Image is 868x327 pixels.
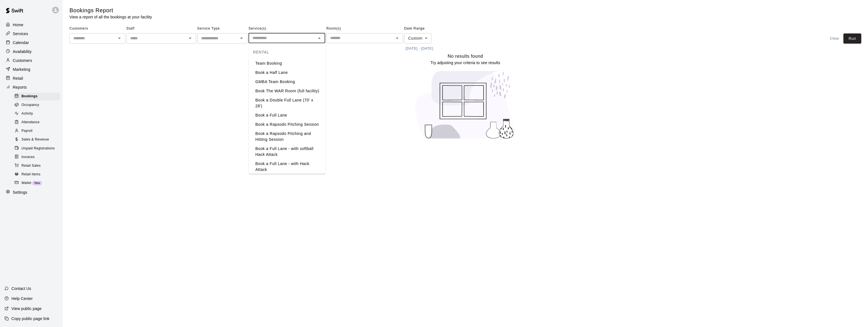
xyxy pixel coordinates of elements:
[4,65,58,74] a: Marketing
[21,146,55,151] span: Unpaid Registrations
[238,34,245,42] button: Open
[13,162,61,170] div: Retail Sales
[13,127,63,135] a: Payroll
[13,145,61,152] div: Unpaid Registrations
[21,180,31,186] span: Wallet
[21,120,40,125] span: Attendance
[404,33,431,43] div: Custom
[13,49,32,54] p: Availability
[13,101,61,109] div: Occupancy
[843,33,861,44] button: Run
[21,102,39,108] span: Occupancy
[13,92,63,101] a: Bookings
[249,96,325,111] li: Book a Double Full Lane (70' x 28')
[13,179,63,187] a: WalletNew
[13,190,27,195] p: Settings
[21,163,41,169] span: Retail Sales
[13,40,29,45] p: Calendar
[249,68,325,77] li: Book a Half Lane
[249,144,325,159] li: Book a Full Lane - with softball Hack Attack
[186,34,194,42] button: Open
[115,34,123,42] button: Open
[11,296,33,301] p: Help Center
[69,14,152,20] p: View a report of all the bookings at your facility
[249,111,325,120] li: Book a Full Lane
[448,53,483,60] h6: No results found
[13,31,28,37] p: Services
[249,24,325,33] span: Service(s)
[197,24,247,33] span: Service Type
[826,33,843,44] button: Clear
[13,153,61,161] div: Invoices
[13,110,63,118] a: Activity
[13,93,61,100] div: Bookings
[69,7,152,14] h5: Bookings Report
[13,76,23,81] p: Retail
[13,179,61,187] div: WalletNew
[13,144,63,153] a: Unpaid Registrations
[13,101,63,109] a: Occupancy
[315,34,323,42] button: Close
[13,171,61,178] div: Retail Items
[249,59,325,68] li: Team Booking
[249,159,325,174] li: Book a Full Lane - with Hack Attack
[249,120,325,129] li: Book a Rapsodo Pitching Session
[430,60,500,66] p: Try adjusting your criteria to see results
[410,66,521,144] img: No results found
[249,129,325,144] li: Book a Rapsodo Pitching and Hitting Session
[21,137,49,142] span: Sales & Revenue
[11,316,49,321] p: Copy public page link
[13,84,27,90] p: Reports
[21,172,40,177] span: Retail Items
[13,136,61,144] div: Sales & Revenue
[13,58,32,63] p: Customers
[393,34,401,42] button: Open
[13,110,61,118] div: Activity
[32,181,42,185] span: New
[69,24,125,33] span: Customers
[13,67,30,72] p: Marketing
[21,111,33,117] span: Activity
[21,94,38,99] span: Bookings
[13,135,63,144] a: Sales & Revenue
[13,127,61,135] div: Payroll
[11,306,42,311] p: View public page
[4,30,58,38] a: Services
[13,170,63,179] a: Retail Items
[21,154,35,160] span: Invoices
[4,83,58,91] a: Reports
[11,286,31,291] p: Contact Us
[4,188,58,197] a: Settings
[249,86,325,96] li: Book The WAR Room (full facility)
[4,74,58,83] a: Retail
[249,45,325,59] div: RENTAL
[4,38,58,47] a: Calendar
[13,118,61,126] div: Attendance
[4,47,58,56] a: Availability
[13,153,63,161] a: Invoices
[249,77,325,86] li: GMBA Team Booking
[326,24,403,33] span: Room(s)
[126,24,196,33] span: Staff
[13,118,63,127] a: Attendance
[13,22,23,28] p: Home
[4,21,58,29] a: Home
[404,44,435,53] button: [DATE] - [DATE]
[404,24,453,33] span: Date Range
[13,161,63,170] a: Retail Sales
[21,128,32,134] span: Payroll
[4,56,58,65] a: Customers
